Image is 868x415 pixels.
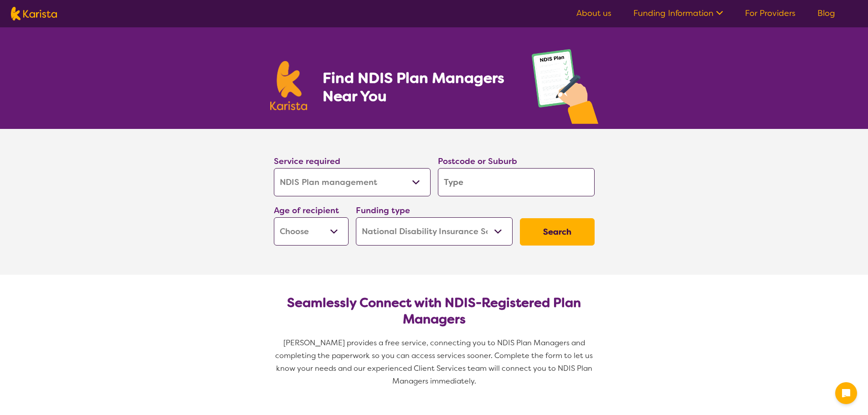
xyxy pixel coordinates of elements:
[323,69,513,105] h1: Find NDIS Plan Managers Near You
[576,8,611,19] a: About us
[745,8,796,19] a: For Providers
[438,168,595,196] input: Type
[275,338,595,386] span: [PERSON_NAME] provides a free service, connecting you to NDIS Plan Managers and completing the pa...
[274,205,339,216] label: Age of recipient
[356,205,410,216] label: Funding type
[281,295,587,328] h2: Seamlessly Connect with NDIS-Registered Plan Managers
[817,8,835,19] a: Blog
[633,8,723,19] a: Funding Information
[438,156,517,167] label: Postcode or Suburb
[532,49,598,129] img: plan-management
[270,61,308,110] img: Karista logo
[274,156,340,167] label: Service required
[520,218,595,246] button: Search
[11,7,57,20] img: Karista logo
